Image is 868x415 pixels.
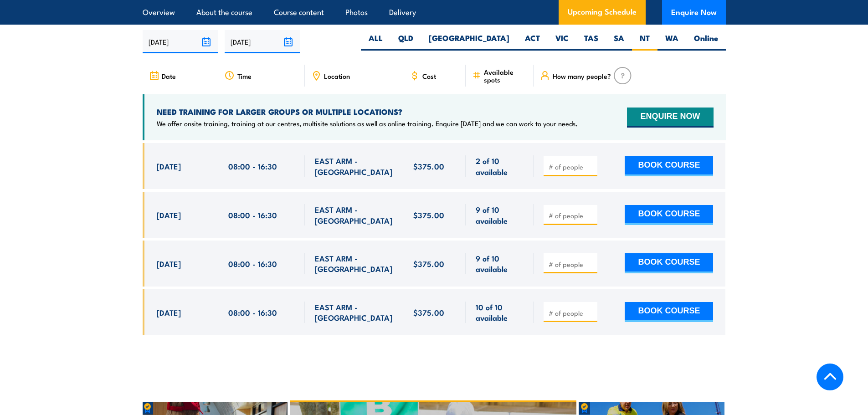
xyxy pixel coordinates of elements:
label: TAS [576,33,606,51]
input: # of people [549,162,594,171]
input: # of people [549,260,594,269]
span: 9 of 10 available [476,253,524,274]
button: BOOK COURSE [625,253,713,273]
button: BOOK COURSE [625,302,713,322]
span: 10 of 10 available [476,302,524,323]
span: [DATE] [157,161,181,171]
span: 9 of 10 available [476,204,524,225]
span: How many people? [553,72,611,80]
span: Time [237,72,252,80]
label: ALL [361,33,390,51]
span: 08:00 - 16:30 [228,307,277,318]
span: [DATE] [157,258,181,269]
span: EAST ARM - [GEOGRAPHIC_DATA] [315,155,393,177]
label: Online [686,33,726,51]
button: BOOK COURSE [625,205,713,225]
span: $375.00 [413,258,444,269]
input: # of people [549,211,594,220]
input: # of people [549,308,594,318]
input: To date [225,30,300,53]
label: VIC [548,33,576,51]
input: From date [143,30,218,53]
p: We offer onsite training, training at our centres, multisite solutions as well as online training... [157,119,578,128]
span: 2 of 10 available [476,155,524,177]
span: 08:00 - 16:30 [228,258,277,269]
label: [GEOGRAPHIC_DATA] [421,33,517,51]
span: 08:00 - 16:30 [228,161,277,171]
span: EAST ARM - [GEOGRAPHIC_DATA] [315,302,393,323]
label: QLD [390,33,421,51]
span: $375.00 [413,161,444,171]
h4: NEED TRAINING FOR LARGER GROUPS OR MULTIPLE LOCATIONS? [157,107,578,117]
span: $375.00 [413,307,444,318]
span: [DATE] [157,210,181,220]
span: Date [162,72,176,80]
button: ENQUIRE NOW [627,108,713,128]
label: ACT [517,33,548,51]
label: NT [632,33,657,51]
span: EAST ARM - [GEOGRAPHIC_DATA] [315,253,393,274]
label: WA [657,33,686,51]
span: Cost [422,72,436,80]
span: Available spots [484,68,527,83]
span: Location [324,72,350,80]
span: [DATE] [157,307,181,318]
span: 08:00 - 16:30 [228,210,277,220]
label: SA [606,33,632,51]
span: $375.00 [413,210,444,220]
button: BOOK COURSE [625,156,713,176]
span: EAST ARM - [GEOGRAPHIC_DATA] [315,204,393,225]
